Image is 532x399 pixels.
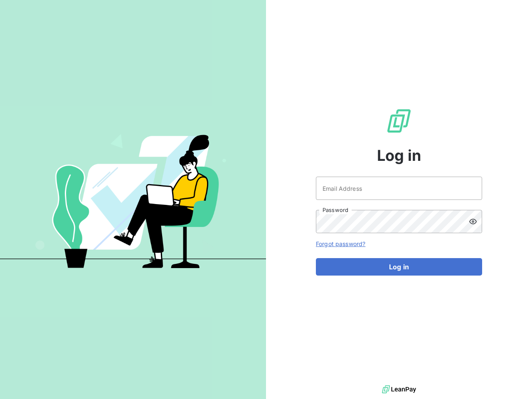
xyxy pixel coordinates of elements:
[377,144,421,167] span: Log in
[316,258,482,276] button: Log in
[386,108,412,134] img: LeanPay Logo
[316,240,365,247] a: Forgot password?
[316,177,482,200] input: placeholder
[382,383,416,396] img: logo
